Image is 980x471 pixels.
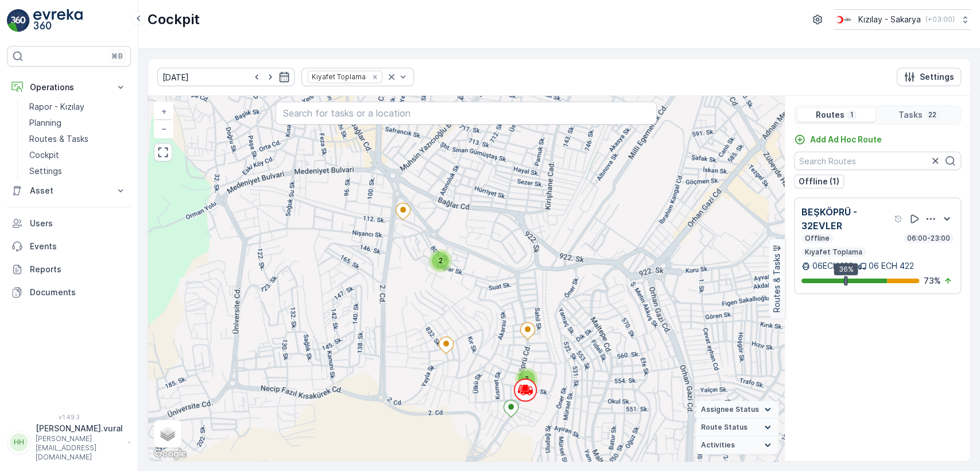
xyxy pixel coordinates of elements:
[25,99,131,115] a: Rapor - Kızılay
[849,110,854,119] p: 1
[804,248,863,257] p: Kıyafet Toplama
[29,117,61,129] p: Planning
[815,109,844,121] p: Routes
[29,101,84,113] p: Rapor - Kızılay
[804,234,831,243] p: Offline
[30,264,126,275] p: Reports
[794,152,961,170] input: Search Routes
[696,419,778,437] summary: Route Status
[30,185,108,196] p: Asset
[151,446,189,461] a: Open this area in Google Maps (opens a new window)
[30,287,126,298] p: Documents
[308,71,367,82] div: Kıyafet Toplama
[30,241,126,252] p: Events
[155,421,180,446] a: Layers
[161,123,167,133] span: −
[157,68,295,86] input: dd/mm/yyyy
[25,163,131,179] a: Settings
[801,205,892,233] p: BEŞKÖPRÜ - 32EVLER
[7,414,131,420] span: v 1.49.3
[834,13,854,26] img: k%C4%B1z%C4%B1lay_DTAvauz.png
[794,134,882,145] a: Add Ad Hoc Route
[29,133,88,145] p: Routes & Tasks
[7,179,131,202] button: Asset
[834,9,971,30] button: Kızılay - Sakarya(+03:00)
[834,263,858,276] div: 36%
[7,235,131,258] a: Events
[29,165,62,177] p: Settings
[924,275,941,287] p: 73 %
[906,234,951,243] p: 06:00-23:00
[858,14,921,25] p: Kızılay - Sakarya
[701,405,759,414] span: Assignee Status
[920,71,954,83] p: Settings
[894,214,903,223] div: Help Tooltip Icon
[812,260,853,272] p: 06ECH422
[927,110,938,119] p: 22
[25,115,131,131] a: Planning
[7,258,131,281] a: Reports
[925,15,955,24] p: ( +03:00 )
[439,256,443,265] span: 2
[7,76,131,99] button: Operations
[276,102,657,125] input: Search for tasks or a location
[794,175,844,188] button: Offline (1)
[161,106,166,116] span: +
[148,10,200,29] p: Cockpit
[7,9,30,32] img: logo
[33,9,83,32] img: logo_light-DOdMpM7g.png
[701,441,735,450] span: Activities
[7,281,131,304] a: Documents
[515,368,538,391] div: 2
[799,176,839,187] p: Offline (1)
[151,446,189,461] img: Google
[7,212,131,235] a: Users
[869,260,914,272] p: 06 ECH 422
[155,103,172,120] a: Zoom In
[369,72,381,82] div: Remove Kıyafet Toplama
[696,401,778,419] summary: Assignee Status
[897,68,961,86] button: Settings
[111,52,123,61] p: ⌘B
[701,423,747,432] span: Route Status
[771,254,783,313] p: Routes & Tasks
[810,134,882,145] p: Add Ad Hoc Route
[898,109,923,121] p: Tasks
[10,433,28,451] div: HH
[525,375,529,383] span: 2
[36,423,123,434] p: [PERSON_NAME].vural
[155,120,172,137] a: Zoom Out
[30,82,108,93] p: Operations
[25,147,131,163] a: Cockpit
[36,434,123,462] p: [PERSON_NAME][EMAIL_ADDRESS][DOMAIN_NAME]
[7,423,131,462] button: HH[PERSON_NAME].vural[PERSON_NAME][EMAIL_ADDRESS][DOMAIN_NAME]
[30,218,126,229] p: Users
[25,131,131,147] a: Routes & Tasks
[29,149,59,161] p: Cockpit
[696,437,778,454] summary: Activities
[429,249,452,272] div: 2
